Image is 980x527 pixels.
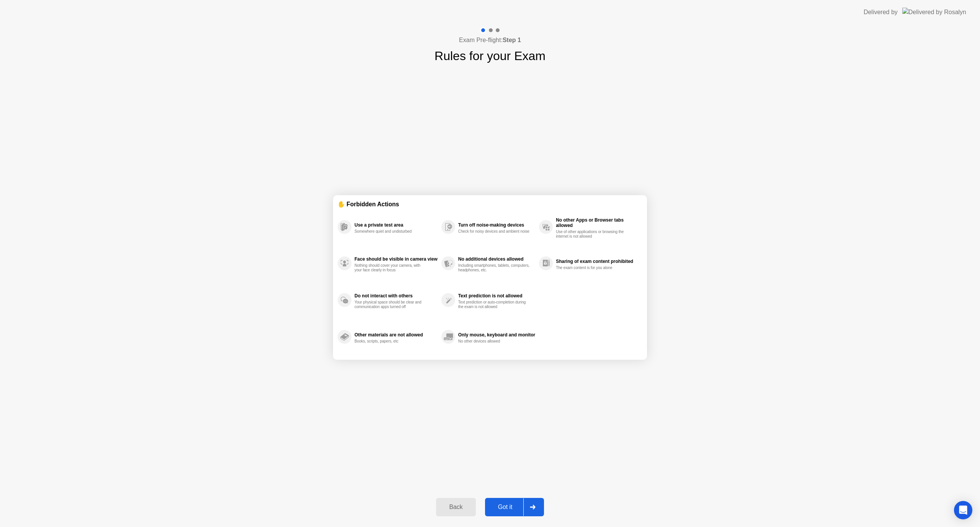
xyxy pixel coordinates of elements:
div: Sharing of exam content prohibited [556,259,639,264]
h4: Exam Pre-flight: [459,36,521,45]
div: Use of other applications or browsing the internet is not allowed [556,230,628,239]
div: Delivered by [864,8,898,17]
button: Got it [485,498,544,516]
div: Do not interact with others [354,293,438,299]
div: Use a private test area [354,222,438,228]
div: Text prediction or auto-completion during the exam is not allowed [458,300,531,309]
img: Delivered by Rosalyn [902,8,966,16]
div: Face should be visible in camera view [354,256,438,262]
div: Including smartphones, tablets, computers, headphones, etc. [458,263,531,272]
div: Books, scripts, papers, etc [354,339,427,344]
div: Back [438,504,473,511]
div: Open Intercom Messenger [954,501,972,519]
div: Text prediction is not allowed [458,293,535,299]
div: No other Apps or Browser tabs allowed [556,217,639,228]
div: Only mouse, keyboard and monitor [458,332,535,338]
div: Somewhere quiet and undisturbed [354,229,427,234]
div: Check for noisy devices and ambient noise [458,229,531,234]
div: Turn off noise-making devices [458,222,535,228]
b: Step 1 [503,37,521,43]
div: Got it [487,504,523,511]
div: ✋ Forbidden Actions [338,200,642,209]
div: Other materials are not allowed [354,332,438,338]
h1: Rules for your Exam [434,47,546,65]
div: Nothing should cover your camera, with your face clearly in focus [354,263,427,272]
button: Back [436,498,475,516]
div: No additional devices allowed [458,256,535,262]
div: Your physical space should be clear and communication apps turned off [354,300,427,309]
div: No other devices allowed [458,339,531,344]
div: The exam content is for you alone [556,266,628,270]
